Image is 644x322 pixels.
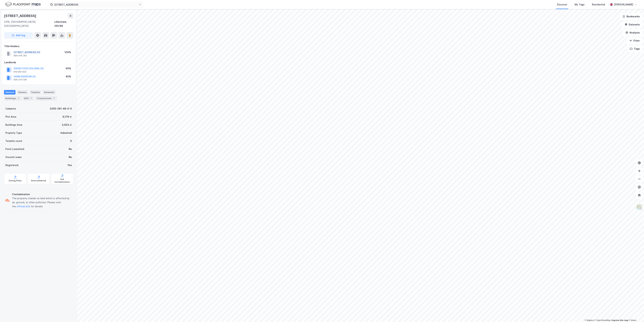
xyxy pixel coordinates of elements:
[5,147,24,151] div: Point Leasehold
[5,123,22,127] div: Buildings Area
[5,107,16,111] div: Cadastre
[4,32,33,39] button: Add tag
[623,29,643,36] button: Analysis
[575,3,585,7] div: My Tags
[4,44,73,48] div: Title Holders
[9,179,22,182] div: Zoning Plans
[627,37,643,44] button: Filter
[70,139,72,143] div: 0
[62,123,72,127] div: 3,623 ㎡
[12,196,72,208] div: The property stands on land which is affected by air, ground, or other pollution. Please visit th...
[52,97,56,100] div: 7
[592,3,605,7] div: Residential
[4,60,73,64] div: Landlords
[68,163,72,167] div: Yes
[612,319,628,321] a: Improve this map
[5,163,18,167] div: Registered
[636,204,642,210] img: Z
[4,96,21,101] div: Buildings
[627,45,643,52] button: Tags
[66,66,71,70] div: 60%
[69,147,72,151] div: No
[14,54,27,57] div: 994 974 262
[66,75,71,79] div: 40%
[65,50,71,54] div: 100%
[17,97,20,100] div: 1
[53,178,72,183] div: Soil Contamination
[4,13,37,19] div: [STREET_ADDRESS]
[5,2,41,7] img: logo.f888ab2527a4732fd821a326f86c7f29.svg
[43,90,56,94] div: Datasets
[5,131,22,135] div: Property Type
[5,155,22,159] div: Ground Lease
[4,20,54,28] div: 2016, [GEOGRAPHIC_DATA], [GEOGRAPHIC_DATA]
[627,306,644,322] iframe: Chat Widget
[594,319,611,321] a: OpenStreetMap
[17,90,28,94] div: Owners
[69,155,72,159] div: No
[5,139,22,143] div: Tenants count
[4,90,15,94] div: General
[50,107,72,111] div: 3205-291-48-0-0
[12,192,72,196] div: Contamination
[622,21,643,28] button: Datasets
[60,131,72,135] div: Industrial
[614,3,633,7] div: [PERSON_NAME]
[29,97,33,100] div: 1
[14,78,27,81] div: 930 470 481
[557,3,567,7] div: Discover
[31,179,46,182] div: Environmental
[29,90,41,94] div: Tenants
[62,115,72,119] div: 6,179 ㎡
[23,96,34,101] div: ESG
[620,13,643,20] button: Bookmarks
[14,70,26,73] div: 919 991 623
[54,20,73,28] div: Lillestrøm, 291/48
[35,96,57,101] div: Transactions
[585,319,594,321] a: Mapbox
[5,115,16,119] div: Plot Area
[53,2,139,7] input: Search by address, cadastre, landlords, tenants or people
